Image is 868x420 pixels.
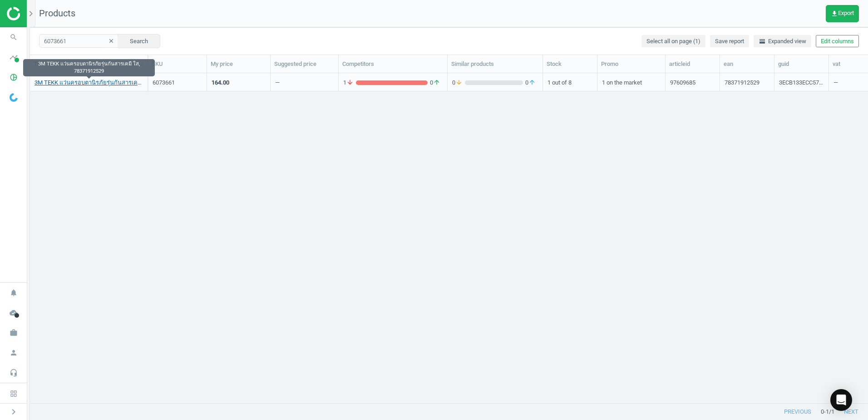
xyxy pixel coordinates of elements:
[759,37,806,45] span: Expanded view
[8,406,19,417] i: chevron_right
[25,8,36,19] i: chevron_right
[452,79,465,87] span: 0
[451,60,539,68] div: Similar products
[5,304,22,321] i: cloud_done
[428,79,443,87] span: 0
[5,284,22,301] i: notifications
[152,60,203,68] div: SKU
[5,364,22,381] i: headset_mic
[275,79,280,90] div: —
[153,79,202,87] div: 6073661
[455,79,463,87] i: arrow_downward
[274,60,335,68] div: Suggested price
[670,79,695,90] div: 97609685
[779,79,824,90] div: 3ECB133ECC571641E06365033D0AD1A4
[774,404,821,420] button: previous
[710,35,749,48] button: Save report
[433,79,440,87] i: arrow_upward
[342,60,444,68] div: Competitors
[778,60,825,68] div: guid
[5,29,22,46] i: search
[35,79,143,87] a: 3M TEKK แว่นครอบตานิรภัยรุ่นกันสารเคมี ใส, 78371912529
[547,74,592,90] div: 1 out of 8
[343,79,356,87] span: 1
[816,35,859,48] button: Edit columns
[725,79,759,90] div: 78371912529
[5,49,22,66] i: timeline
[118,34,160,48] button: Search
[641,35,705,48] button: Select all on page (1)
[211,60,266,68] div: My price
[646,37,700,45] span: Select all on page (1)
[2,406,25,418] button: chevron_right
[346,79,354,87] i: arrow_downward
[826,5,859,22] button: get_appExport
[602,74,661,90] div: 1 on the market
[834,404,868,420] button: next
[831,10,838,17] i: get_app
[7,7,71,20] img: ajHJNr6hYgQAAAAASUVORK5CYII=
[10,93,18,102] img: wGWNvw8QSZomAAAAABJRU5ErkJggg==
[759,38,766,45] i: horizontal_split
[754,35,811,48] button: horizontal_splitExpanded view
[829,408,834,416] span: / 1
[547,60,593,68] div: Stock
[30,73,868,396] div: grid
[523,79,538,87] span: 0
[669,60,716,68] div: articleid
[601,60,661,68] div: Promo
[831,10,854,17] span: Export
[821,408,829,416] span: 0 - 1
[23,59,155,76] div: 3M TEKK แว่นครอบตานิรภัยรุ่นกันสารเคมี ใส, 78371912529
[108,38,114,44] i: clear
[830,389,852,411] div: Open Intercom Messenger
[5,69,22,86] i: pie_chart_outlined
[212,79,229,87] div: 164.00
[39,34,118,48] input: SKU/Title search
[528,79,536,87] i: arrow_upward
[5,324,22,341] i: work
[39,8,75,19] span: Products
[724,60,770,68] div: ean
[5,344,22,361] i: person
[104,35,118,48] button: clear
[715,37,744,45] span: Save report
